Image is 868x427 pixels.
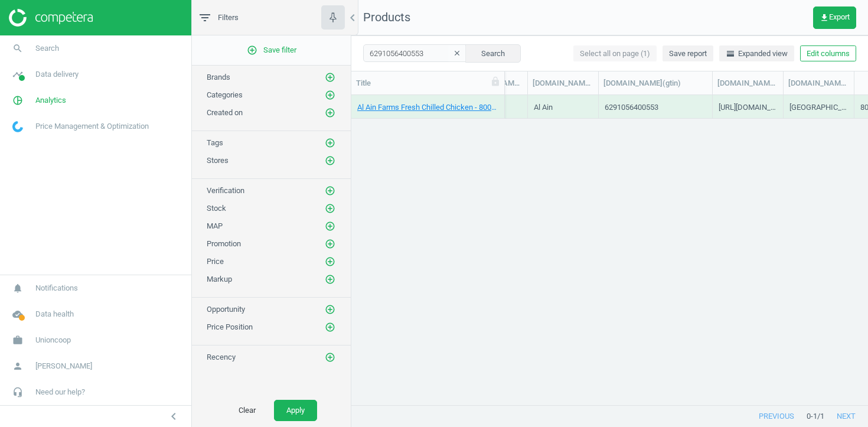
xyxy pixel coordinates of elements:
span: Notifications [35,283,78,294]
span: Stock [207,204,226,213]
span: Data delivery [35,69,79,80]
div: [DOMAIN_NAME](brand) [533,78,593,89]
div: [URL][DOMAIN_NAME] [719,102,777,117]
button: add_circle_outlineSave filter [192,38,351,62]
button: add_circle_outline [324,203,336,214]
i: pie_chart_outlined [6,89,29,112]
span: Price [207,257,224,266]
img: wGWNvw8QSZomAAAAABJRU5ErkJggg== [12,121,23,132]
span: Promotion [207,239,241,248]
i: add_circle_outline [247,45,257,56]
span: Created on [207,108,243,117]
i: add_circle_outline [325,274,335,285]
span: Unioncoop [35,335,71,345]
span: Brands [207,73,230,82]
i: add_circle_outline [325,72,335,83]
i: add_circle_outline [325,90,335,100]
span: Filters [218,12,239,23]
button: next [824,406,868,427]
button: previous [746,406,807,427]
div: 6291056400553 [605,102,658,117]
span: Export [820,13,850,22]
span: 0 - 1 [807,411,817,422]
span: Analytics [35,95,66,106]
i: search [6,37,29,60]
button: clear [448,45,466,62]
span: Tags [207,138,223,147]
div: [DOMAIN_NAME](image_url) [717,78,778,89]
span: Opportunity [207,305,245,314]
button: chevron_left [159,409,188,424]
i: add_circle_outline [325,304,335,315]
img: ajHJNr6hYgQAAAAASUVORK5CYII= [9,9,93,27]
button: add_circle_outline [324,304,336,315]
span: Recency [207,353,236,361]
i: person [6,355,29,377]
i: add_circle_outline [325,185,335,196]
i: work [6,329,29,351]
div: [GEOGRAPHIC_DATA] [789,102,848,117]
button: add_circle_outline [324,256,336,268]
button: Edit columns [800,45,856,62]
span: Save filter [247,45,296,56]
span: / 1 [817,411,824,422]
button: Select all on page (1) [573,45,657,62]
div: [DOMAIN_NAME](gtin) [603,78,707,89]
span: Products [363,10,410,24]
a: Al Ain Farms Fresh Chilled Chicken - 800g[800gm] [357,102,498,113]
button: add_circle_outline [324,137,336,149]
input: SKU/Title search [363,44,466,62]
button: add_circle_outline [324,155,336,167]
span: Search [35,43,59,54]
span: Markup [207,275,232,283]
i: filter_list [198,11,212,25]
button: add_circle_outline [324,351,336,363]
i: horizontal_split [726,49,735,58]
i: add_circle_outline [325,322,335,333]
span: Price Position [207,322,253,331]
span: MAP [207,221,223,230]
i: cloud_done [6,303,29,325]
i: chevron_left [167,409,181,423]
span: Categories [207,90,243,99]
button: add_circle_outline [324,107,336,119]
button: Clear [226,400,268,421]
i: add_circle_outline [325,138,335,148]
i: headset_mic [6,381,29,403]
i: add_circle_outline [325,352,335,363]
button: add_circle_outline [324,89,336,101]
button: add_circle_outline [324,273,336,285]
span: Data health [35,309,74,320]
button: add_circle_outline [324,220,336,232]
i: add_circle_outline [325,155,335,166]
span: Verification [207,186,244,195]
i: get_app [820,13,829,22]
div: Al Ain [534,102,553,117]
span: Expanded view [726,48,788,59]
i: add_circle_outline [325,256,335,267]
button: get_appExport [813,6,856,29]
i: chevron_left [345,11,360,25]
div: grid [351,95,868,405]
div: [DOMAIN_NAME](origin) [788,78,849,89]
i: add_circle_outline [325,221,335,232]
span: Save report [669,48,707,59]
button: horizontal_splitExpanded view [719,45,794,62]
span: [PERSON_NAME] [35,361,92,371]
i: add_circle_outline [325,107,335,118]
button: Search [465,44,521,62]
span: Stores [207,156,229,165]
span: Price Management & Optimization [35,121,149,132]
span: Need our help? [35,387,85,397]
button: add_circle_outline [324,185,336,197]
i: clear [453,49,461,57]
button: add_circle_outline [324,321,336,333]
i: timeline [6,63,29,86]
button: Apply [274,400,317,421]
i: add_circle_outline [325,203,335,214]
button: add_circle_outline [324,71,336,83]
span: Select all on page (1) [580,48,650,59]
div: Title [356,78,500,89]
button: Save report [663,45,713,62]
i: notifications [6,277,29,299]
